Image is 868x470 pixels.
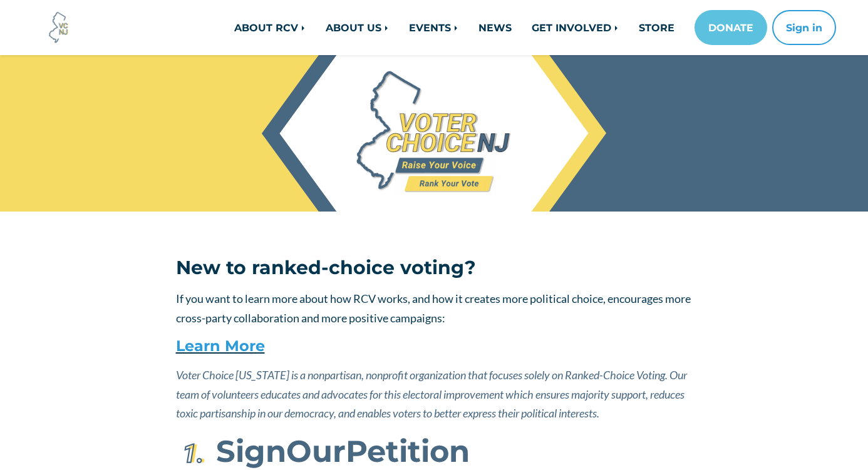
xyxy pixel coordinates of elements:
a: STORE [629,15,685,40]
button: Sign in or sign up [772,10,836,45]
a: ABOUT US [316,15,399,40]
p: If you want to learn more about how RCV works, and how it creates more political choice, encourag... [176,289,693,327]
img: First [176,438,207,469]
a: NEWS [468,15,522,40]
h3: New to ranked-choice voting? [176,257,693,279]
a: DONATE [695,10,767,45]
span: Our [286,432,346,469]
a: ABOUT RCV [224,15,316,40]
em: Voter Choice [US_STATE] is a nonpartisan, nonprofit organization that focuses solely on Ranked-Ch... [176,368,687,420]
a: Learn More [176,337,265,355]
a: GET INVOLVED [522,15,629,40]
strong: Sign Petition [216,432,470,469]
a: EVENTS [399,15,468,40]
img: Voter Choice NJ [42,11,76,44]
nav: Main navigation [166,10,836,45]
